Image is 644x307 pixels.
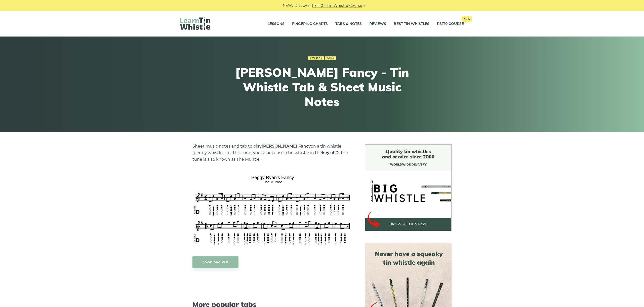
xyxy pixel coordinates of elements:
a: Best Tin Whistles [394,18,429,30]
a: Lessons [268,18,285,30]
img: Peggy Ryan's Fancy Tin Whistle Tabs & Sheet Music [192,173,353,246]
a: Reviews [369,18,386,30]
a: Fingering Charts [292,18,328,30]
a: Download PDF [192,256,238,268]
a: Tabs & Notes [335,18,362,30]
span: New [462,16,472,22]
a: PST10 CourseNew [437,18,464,30]
img: LearnTinWhistle.com [180,17,210,30]
a: Tabs [325,56,336,60]
img: BigWhistle Tin Whistle Store [365,144,452,231]
a: Polkas [308,56,324,60]
p: Sheet music notes and tab to play on a tin whistle (penny whistle). For this tune, you should use... [192,143,353,163]
strong: [PERSON_NAME] Fancy [262,144,311,149]
strong: key of D [322,150,339,155]
h1: [PERSON_NAME] Fancy - Tin Whistle Tab & Sheet Music Notes [229,65,415,109]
